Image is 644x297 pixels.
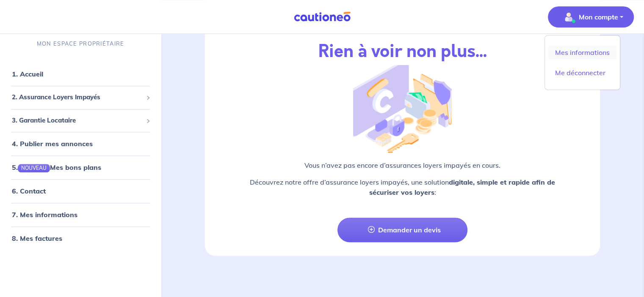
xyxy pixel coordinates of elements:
p: MON ESPACE PROPRIÉTAIRE [37,40,124,48]
div: 2. Assurance Loyers Impayés [3,89,158,106]
span: 2. Assurance Loyers Impayés [12,93,143,102]
a: 1. Accueil [12,70,43,78]
div: 7. Mes informations [3,207,158,223]
img: illu_empty_gli.png [353,58,451,153]
div: 1. Accueil [3,65,158,82]
div: 8. Mes factures [3,230,158,247]
a: 8. Mes factures [12,234,62,243]
div: illu_account_valid_menu.svgMon compte [544,35,620,90]
div: 3. Garantie Locataire [3,112,158,129]
img: Cautioneo [290,11,354,22]
a: Me déconnecter [548,66,616,79]
p: Vous n’avez pas encore d’assurances loyers impayés en cours. [225,160,580,170]
a: 4. Publier mes annonces [12,139,93,148]
img: illu_account_valid_menu.svg [562,10,575,24]
p: Découvrez notre offre d’assurance loyers impayés, une solution : [225,177,580,197]
a: 6. Contact [12,187,46,196]
div: 4. Publier mes annonces [3,135,158,152]
h2: Rien à voir non plus... [318,41,487,62]
a: Mes informations [548,46,616,59]
div: 6. Contact [3,183,158,200]
strong: digitale, simple et rapide afin de sécuriser vos loyers [369,178,556,196]
a: 7. Mes informations [12,211,77,219]
button: illu_account_valid_menu.svgMon compte [548,6,634,27]
p: Mon compte [579,12,618,22]
a: 5.NOUVEAUMes bons plans [12,163,101,172]
a: Demander un devis [337,218,467,242]
div: 5.NOUVEAUMes bons plans [3,159,158,176]
span: 3. Garantie Locataire [12,116,143,125]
